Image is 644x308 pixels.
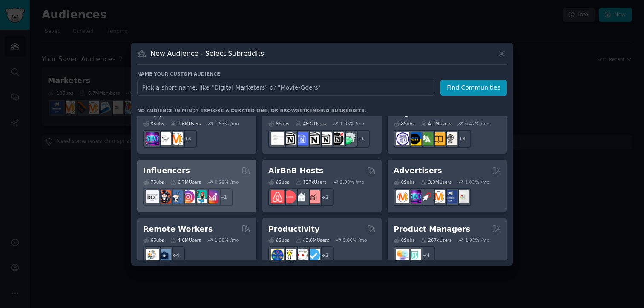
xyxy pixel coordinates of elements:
h2: Product Managers [394,224,470,235]
div: 0.29 % /mo [215,179,239,185]
input: Pick a short name, like "Digital Marketers" or "Movie-Goers" [137,80,434,96]
img: KeepWriting [158,132,171,145]
h3: Name your custom audience [137,71,507,77]
div: 3.0M Users [421,179,452,185]
div: + 5 [179,130,197,148]
img: googleads [456,190,469,203]
div: 463k Users [296,121,327,127]
img: advertising [432,190,445,203]
img: FreeNotionTemplates [295,132,308,145]
img: NotionGeeks [307,132,320,145]
img: LearnEnglishOnReddit [432,132,445,145]
img: work [158,249,171,262]
img: Learn_English [444,132,457,145]
img: language_exchange [420,132,433,145]
div: + 2 [316,188,334,206]
div: 1.92 % /mo [465,237,489,243]
div: 4.1M Users [421,121,452,127]
div: 2.88 % /mo [340,179,364,185]
img: marketing [396,190,409,203]
img: AskNotion [319,132,332,145]
img: FacebookAds [444,190,457,203]
img: rentalproperties [295,190,308,203]
img: socialmedia [158,190,171,203]
div: 8 Sub s [268,121,290,127]
img: ProductManagement [396,249,409,262]
div: 8 Sub s [143,121,164,127]
img: productivity [295,249,308,262]
div: + 3 [453,130,471,148]
div: 1.38 % /mo [215,237,239,243]
img: SEO [408,190,421,203]
img: InstagramGrowthTips [205,190,218,203]
div: 7 Sub s [143,179,164,185]
div: 0.06 % /mo [343,237,367,243]
img: SEO [146,132,159,145]
img: languagelearning [396,132,409,145]
img: influencermarketing [193,190,207,203]
img: InstagramMarketing [181,190,195,203]
div: 4.0M Users [170,237,201,243]
img: AirBnBHosts [283,190,296,203]
img: AirBnBInvesting [307,190,320,203]
img: airbnb_hosts [271,190,284,203]
div: 6 Sub s [394,237,415,243]
div: + 1 [215,188,233,206]
h3: New Audience - Select Subreddits [151,49,264,58]
div: 6 Sub s [268,237,290,243]
img: notioncreations [283,132,296,145]
div: 0.42 % /mo [465,121,489,127]
img: EnglishLearning [408,132,421,145]
h2: Productivity [268,224,319,235]
div: 6 Sub s [394,179,415,185]
div: 1.6M Users [170,121,201,127]
h2: Advertisers [394,166,442,176]
img: PPC [420,190,433,203]
a: trending subreddits [302,108,364,113]
div: 137k Users [296,179,327,185]
img: lifehacks [283,249,296,262]
div: 43.6M Users [296,237,329,243]
img: Instagram [170,190,183,203]
img: RemoteJobs [146,249,159,262]
h2: AirBnB Hosts [268,166,323,176]
img: ProductMgmt [408,249,421,262]
img: NotionPromote [342,132,356,145]
div: No audience in mind? Explore a curated one, or browse . [137,108,366,113]
div: + 2 [316,246,334,264]
img: content_marketing [170,132,183,145]
div: 1.03 % /mo [465,179,489,185]
div: 8 Sub s [394,121,415,127]
img: LifeProTips [271,249,284,262]
img: Notiontemplates [271,132,284,145]
div: 1.05 % /mo [340,121,364,127]
h2: Remote Workers [143,224,213,235]
div: + 4 [167,246,185,264]
div: 6 Sub s [143,237,164,243]
div: 6.7M Users [170,179,201,185]
div: + 1 [352,130,370,148]
img: BeautyGuruChatter [146,190,159,203]
div: 1.53 % /mo [215,121,239,127]
div: + 4 [417,246,435,264]
button: Find Communities [440,80,507,96]
img: BestNotionTemplates [331,132,344,145]
img: getdisciplined [307,249,320,262]
div: 267k Users [421,237,452,243]
h2: Influencers [143,166,190,176]
div: 6 Sub s [268,179,290,185]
